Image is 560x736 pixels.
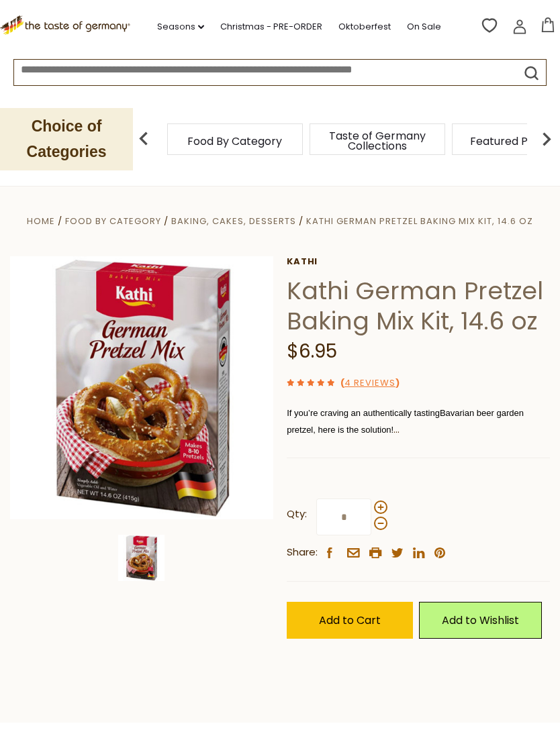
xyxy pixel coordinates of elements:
img: Kathi German Pretzel Baking Mix Kit, 14.6 oz [118,535,165,581]
a: Home [27,215,55,227]
a: Christmas - PRE-ORDER [220,19,322,34]
span: $6.95 [287,338,337,364]
a: Add to Wishlist [419,602,542,639]
img: Kathi German Pretzel Baking Mix Kit, 14.6 oz [10,256,273,519]
a: Baking, Cakes, Desserts [171,215,296,227]
a: Oktoberfest [338,19,391,34]
a: Food By Category [187,136,282,146]
a: Seasons [157,19,204,34]
h1: Kathi German Pretzel Baking Mix Kit, 14.6 oz [287,276,550,336]
a: On Sale [407,19,441,34]
button: Add to Cart [287,602,413,639]
span: Share: [287,544,318,561]
img: next arrow [533,125,560,152]
strong: Qty: [287,506,307,523]
a: Kathi German Pretzel Baking Mix Kit, 14.6 oz [306,215,533,227]
input: Qty: [316,498,371,535]
span: Add to Cart [319,613,381,628]
a: Kathi [287,256,550,267]
img: previous arrow [130,125,157,152]
a: Food By Category [65,215,161,227]
span: If you’re craving an authentically tasting [287,408,440,418]
a: 4 Reviews [344,376,395,390]
a: Taste of Germany Collections [324,131,431,151]
span: B [440,408,446,418]
span: ( ) [340,376,400,389]
span: Make your own! [287,441,348,452]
